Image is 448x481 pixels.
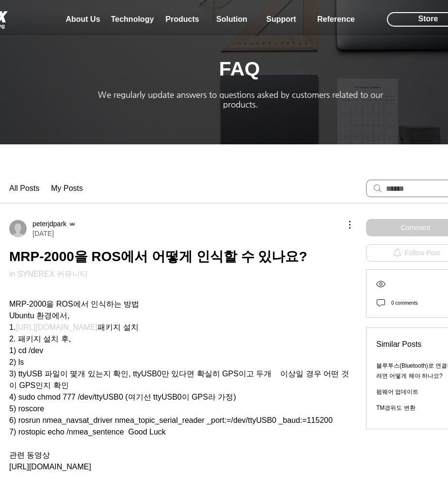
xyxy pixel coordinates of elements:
svg: Admin [68,220,76,228]
a: Products [158,10,207,29]
a: peterjdparkAdmin[DATE] [9,219,76,238]
span: Support [266,15,296,24]
div: 0 comments [391,298,417,308]
span: [DATE] [32,229,54,238]
span: 1) cd /dev [9,346,43,355]
span: 2. 패키지 설치 후, [9,335,71,343]
span: 2) ls [9,358,24,366]
span: Ubuntu 환경에서, [9,311,69,320]
span: 3) ttyUSB 파일이 몇개 있는지 확인, ttyUSB0만 있다면 확실히 GPS이고 두개 이상일 경우 어떤 것이 GPS인지 확인 [9,370,349,389]
span: peterjdpark [32,219,66,229]
span: 1. [9,323,16,331]
span: Follow Post [405,249,440,257]
a: in SYNEREX 커뮤니티 [9,270,88,278]
a: [URL][DOMAIN_NAME] [16,323,97,331]
a: All Posts [9,183,39,194]
span: 4) sudo chmod 777 /dev/ttyUSB0 (여기선 ttyUSB0이 GPS라 가정) [9,393,236,401]
span: 5) roscore [9,404,44,413]
span: 패키지 설치 [97,323,138,331]
a: My Posts [51,183,83,194]
a: Reference [312,10,360,29]
span: Technology [111,15,154,24]
span: Comment [401,223,431,233]
a: Technology [108,10,157,29]
a: Solution [208,10,256,29]
span: Reference [317,15,354,24]
span: 관련 동영상 [9,451,50,459]
span: MRP-2000을 ROS에서 인식하는 방법 [9,300,139,308]
span: 7) rostopic echo /nmea_sentence Good Luck [9,428,166,436]
span: MRP-2000을 ROS에서 어떻게 인식할 수 있나요? [9,249,307,264]
a: About Us [59,10,107,29]
a: Support [257,10,305,29]
a: TM경위도 변환 [376,404,416,411]
span: Products [165,15,199,24]
button: More Actions [339,219,351,231]
span: 6) rosrun nmea_navsat_driver nmea_topic_serial_reader _port:=/dev/ttyUSB0 _baud:=115200 [9,416,333,424]
span: About Us [65,15,100,24]
span: Solution [216,15,247,24]
a: 펌웨어 업데이트 [376,388,418,395]
span: [URL][DOMAIN_NAME] [9,463,91,471]
span: Store [418,14,438,24]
